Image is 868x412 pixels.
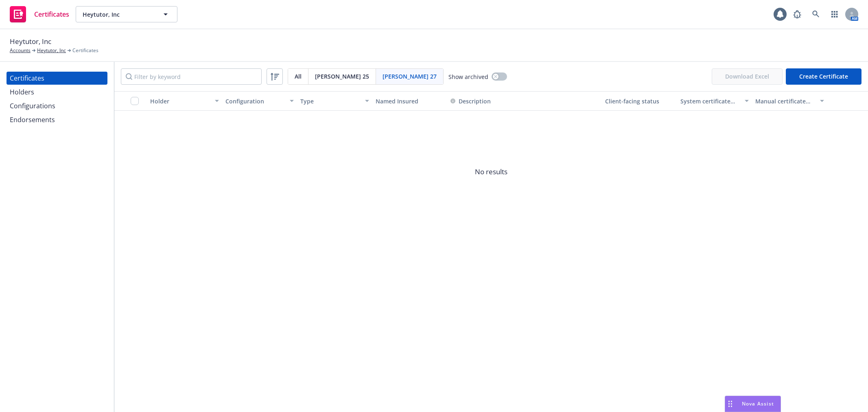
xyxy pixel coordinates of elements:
a: Certificates [7,3,72,26]
span: [PERSON_NAME] 27 [383,72,437,81]
a: Holders [7,85,107,99]
div: Holders [10,85,34,99]
button: Client-facing status [602,91,677,111]
a: Accounts [10,47,31,54]
div: Named Insured [376,97,444,105]
button: Nova Assist [725,396,781,412]
div: Configurations [10,99,55,112]
button: Manual certificate last generated [752,91,827,111]
div: Type [300,97,360,105]
button: Configuration [222,91,297,111]
button: Named Insured [372,91,448,111]
div: Holder [150,97,210,105]
span: Download Excel [712,68,783,85]
span: Certificates [34,11,69,18]
a: Search [808,6,824,22]
a: Endorsements [7,113,107,126]
a: Report a Bug [789,6,805,22]
button: System certificate last generated [677,91,752,111]
input: Select all [131,97,139,105]
span: Heytutor, Inc [83,10,153,19]
div: Client-facing status [605,97,674,105]
div: Certificates [10,72,44,85]
span: Nova Assist [742,400,774,407]
div: Manual certificate last generated [755,97,815,105]
div: System certificate last generated [680,97,740,105]
button: Type [297,91,372,111]
a: Heytutor, Inc [37,47,66,54]
button: Holder [147,91,222,111]
div: Endorsements [10,113,55,126]
div: Configuration [225,97,285,105]
div: Drag to move [725,396,735,412]
span: Heytutor, Inc [10,36,51,47]
button: Heytutor, Inc [76,6,177,22]
button: Description [450,97,491,105]
span: Certificates [72,47,98,54]
a: Certificates [7,72,107,85]
a: Switch app [826,6,843,22]
span: [PERSON_NAME] 25 [315,72,369,81]
span: Show archived [448,72,488,81]
span: No results [114,111,868,233]
button: Create Certificate [786,68,861,85]
input: Filter by keyword [121,68,262,85]
a: Configurations [7,99,107,112]
span: All [295,72,302,81]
